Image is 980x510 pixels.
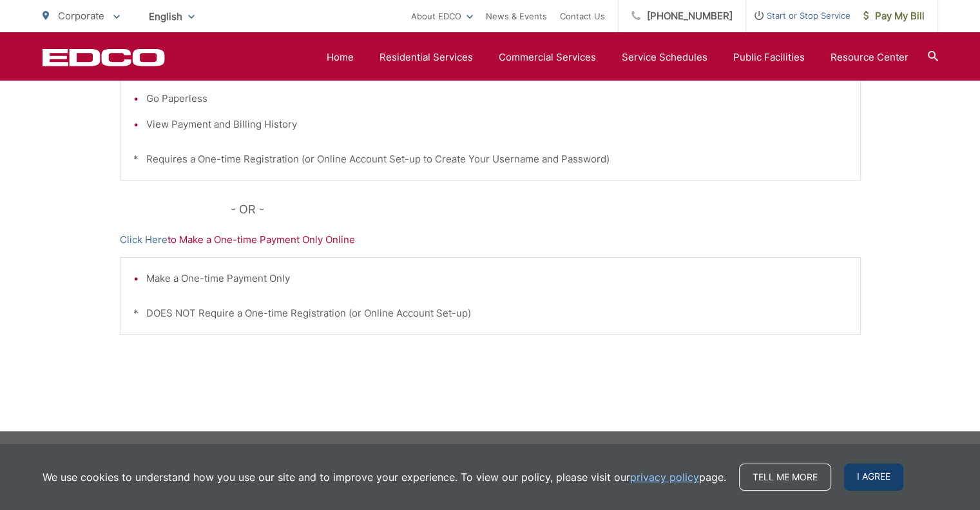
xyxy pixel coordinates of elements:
li: View Payment and Billing History [146,117,847,132]
a: Resource Center [831,50,908,65]
span: English [139,5,204,28]
span: Corporate [58,10,104,22]
p: * DOES NOT Require a One-time Registration (or Online Account Set-up) [133,306,847,321]
a: Service Schedules [622,50,707,65]
span: Pay My Bill [863,8,925,24]
a: Residential Services [380,50,473,65]
a: Tell me more [739,464,831,491]
a: Home [327,50,354,65]
a: About EDCO [411,8,473,24]
a: Public Facilities [733,50,805,65]
p: - OR - [231,200,861,219]
p: We use cookies to understand how you use our site and to improve your experience. To view our pol... [43,469,726,485]
a: Commercial Services [499,50,596,65]
span: I agree [844,464,903,491]
a: EDCD logo. Return to the homepage. [43,48,165,66]
a: Contact Us [560,8,605,24]
li: Make a One-time Payment Only [146,271,847,286]
p: * Requires a One-time Registration (or Online Account Set-up to Create Your Username and Password) [133,152,847,167]
a: privacy policy [630,469,699,485]
a: Click Here [120,232,168,248]
a: News & Events [486,8,547,24]
p: to Make a One-time Payment Only Online [120,232,861,248]
li: Go Paperless [146,91,847,106]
